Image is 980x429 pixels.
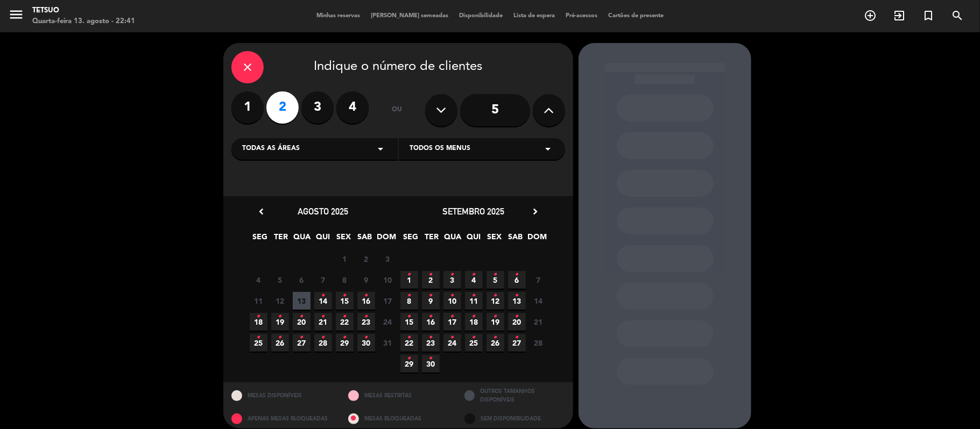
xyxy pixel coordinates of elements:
[374,142,387,155] i: arrow_drop_down
[493,329,497,346] i: •
[250,334,267,352] span: 25
[271,313,289,331] span: 19
[450,329,454,346] i: •
[379,91,414,129] div: ou
[257,308,260,325] i: •
[465,231,483,248] span: QUI
[541,142,554,155] i: arrow_drop_down
[343,329,347,346] i: •
[508,334,526,352] span: 27
[493,266,497,283] i: •
[223,409,340,429] div: APENAS MESAS BLOQUEADAS
[278,329,282,346] i: •
[357,271,375,289] span: 9
[321,287,325,304] i: •
[365,13,454,19] span: [PERSON_NAME] semeadas
[314,313,332,331] span: 21
[530,206,541,217] i: chevron_right
[357,334,375,352] span: 30
[951,9,964,22] i: search
[336,313,354,331] span: 22
[465,271,483,289] span: 4
[922,9,935,22] i: turned_in_not
[336,271,354,289] span: 8
[379,334,397,352] span: 31
[257,329,260,346] i: •
[422,292,440,310] span: 9
[223,382,340,409] div: MESAS DISPONÍVEIS
[340,409,457,429] div: MESAS BLOQUEADAS
[429,350,433,367] i: •
[450,266,454,283] i: •
[443,206,505,217] span: setembro 2025
[422,271,440,289] span: 2
[508,13,560,19] span: Lista de espera
[8,6,24,26] button: menu
[443,292,461,310] span: 10
[364,308,368,325] i: •
[487,292,504,310] span: 12
[256,206,267,217] i: chevron_left
[444,231,462,248] span: QUA
[443,271,461,289] span: 3
[530,292,547,310] span: 14
[407,287,411,304] i: •
[407,266,411,283] i: •
[400,271,418,289] span: 1
[300,329,304,346] i: •
[357,250,375,268] span: 2
[379,250,397,268] span: 3
[400,355,418,373] span: 29
[515,329,519,346] i: •
[379,271,397,289] span: 10
[487,271,504,289] span: 5
[271,292,289,310] span: 12
[250,271,267,289] span: 4
[472,308,476,325] i: •
[357,313,375,331] span: 23
[487,334,504,352] span: 26
[8,6,24,23] i: menu
[272,231,290,248] span: TER
[343,287,347,304] i: •
[301,91,334,124] label: 3
[493,287,497,304] i: •
[293,313,311,331] span: 20
[407,329,411,346] i: •
[893,9,906,22] i: exit_to_app
[336,250,354,268] span: 1
[241,61,254,74] i: close
[454,13,508,19] span: Disponibilidade
[400,313,418,331] span: 15
[443,313,461,331] span: 17
[314,231,332,248] span: QUI
[335,231,353,248] span: SEX
[400,334,418,352] span: 22
[377,231,395,248] span: DOM
[443,334,461,352] span: 24
[379,292,397,310] span: 17
[298,206,348,217] span: agosto 2025
[456,409,573,429] div: SEM DISPONIBILIDADE
[528,231,546,248] span: DOM
[864,9,877,22] i: add_circle_outline
[271,271,289,289] span: 5
[293,271,311,289] span: 6
[278,308,282,325] i: •
[515,266,519,283] i: •
[429,266,433,283] i: •
[231,51,565,83] div: Indique o número de clientes
[271,334,289,352] span: 26
[314,271,332,289] span: 7
[407,350,411,367] i: •
[311,13,365,19] span: Minhas reservas
[530,313,547,331] span: 21
[293,231,311,248] span: QUA
[465,334,483,352] span: 25
[560,13,603,19] span: Pré-acessos
[231,91,264,124] label: 1
[250,292,267,310] span: 11
[450,308,454,325] i: •
[450,287,454,304] i: •
[410,144,470,154] span: Todos os menus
